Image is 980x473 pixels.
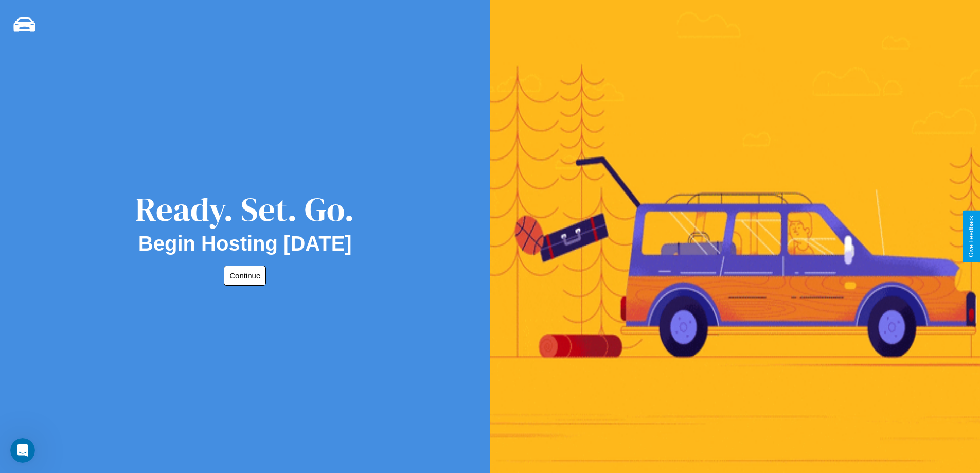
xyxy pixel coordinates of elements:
[224,266,266,286] button: Continue
[135,186,354,232] div: Ready. Set. Go.
[138,232,352,255] h2: Begin Hosting [DATE]
[968,216,975,257] div: Give Feedback
[10,438,35,463] iframe: Intercom live chat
